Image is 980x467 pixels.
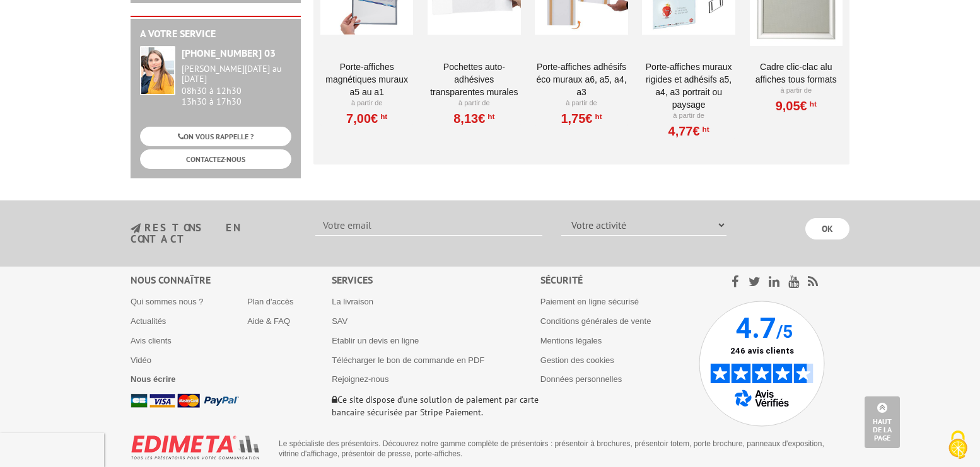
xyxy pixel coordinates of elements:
a: 9,05€HT [776,102,817,110]
div: Nous connaître [131,273,332,287]
p: Le spécialiste des présentoirs. Découvrez notre gamme complète de présentoirs : présentoir à broc... [279,439,840,459]
img: Cookies (fenêtre modale) [942,429,974,461]
a: Etablir un devis en ligne [332,336,419,345]
div: Sécurité [540,273,699,287]
div: 08h30 à 12h30 13h30 à 17h30 [182,64,291,107]
a: Rejoignez-nous [332,374,388,384]
p: À partir de [750,86,843,96]
a: Porte-affiches adhésifs éco muraux A6, A5, A4, A3 [535,61,627,98]
sup: HT [378,112,387,121]
sup: HT [592,112,602,121]
a: 1,75€HT [561,115,602,122]
button: Cookies (fenêtre modale) [936,424,980,467]
h3: restons en contact [131,222,296,245]
sup: HT [700,125,709,134]
a: ON VOUS RAPPELLE ? [140,127,291,146]
strong: [PHONE_NUMBER] 03 [182,47,276,59]
a: CONTACTEZ-NOUS [140,149,291,169]
a: Données personnelles [540,374,622,384]
a: 8,13€HT [453,115,494,122]
div: Services [332,273,540,287]
a: Porte-affiches muraux rigides et adhésifs A5, A4, A3 portrait ou paysage [642,61,735,111]
a: Paiement en ligne sécurisé [540,297,639,306]
a: Actualités [131,316,166,326]
sup: HT [485,112,494,121]
a: Avis clients [131,336,172,345]
a: La livraison [332,297,373,306]
input: Votre email [315,214,542,236]
a: Plan d'accès [247,297,293,306]
a: Cadre Clic-Clac Alu affiches tous formats [750,61,843,86]
a: Haut de la page [865,396,900,448]
a: Conditions générales de vente [540,316,651,326]
a: Qui sommes nous ? [131,297,204,306]
a: Aide & FAQ [247,316,290,326]
a: 4,77€HT [668,127,709,135]
sup: HT [807,100,817,108]
img: newsletter.jpg [131,223,141,234]
a: SAV [332,316,347,326]
h2: A votre service [140,28,291,40]
a: Gestion des cookies [540,355,614,365]
p: À partir de [535,98,627,108]
p: Ce site dispose d’une solution de paiement par carte bancaire sécurisée par Stripe Paiement. [332,393,540,418]
a: Télécharger le bon de commande en PDF [332,355,484,365]
input: OK [805,218,849,239]
p: À partir de [428,98,520,108]
a: 7,00€HT [346,115,387,122]
a: Vidéo [131,355,151,365]
a: Nous écrire [131,374,176,384]
a: Porte-affiches magnétiques muraux A5 au A1 [320,61,413,98]
p: À partir de [642,111,735,121]
a: Pochettes auto-adhésives transparentes murales [428,61,520,98]
p: À partir de [320,98,413,108]
img: widget-service.jpg [140,46,175,95]
a: Mentions légales [540,336,602,345]
img: Avis Vérifiés - 4.7 sur 5 - 246 avis clients [699,301,825,427]
div: [PERSON_NAME][DATE] au [DATE] [182,64,291,85]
